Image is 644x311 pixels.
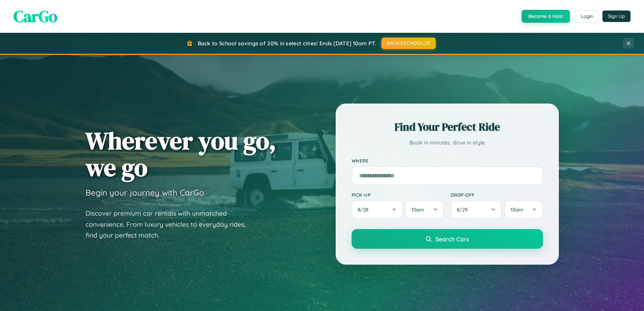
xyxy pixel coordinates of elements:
span: Back to School savings of 20% in select cities! Ends [DATE] 10am PT. [198,40,376,47]
h1: Wherever you go, we go [86,127,276,181]
button: 8/29 [451,200,502,219]
button: Become a Host [522,10,570,23]
span: 10am [510,206,523,213]
label: Where [352,158,543,163]
button: Login [575,10,599,22]
span: Search Cars [435,235,469,243]
p: Book in minutes, drive in style [352,138,543,148]
h2: Find Your Perfect Ride [352,119,543,134]
button: 8/28 [352,200,403,219]
p: Discover premium car rentals with unmatched convenience. From luxury vehicles to everyday rides, ... [86,208,255,241]
button: 10am [405,200,444,219]
span: 8 / 28 [358,206,372,213]
span: 10am [411,206,424,213]
span: 8 / 29 [457,206,471,213]
button: Search Cars [352,229,543,249]
h3: Begin your journey with CarGo [86,187,204,198]
button: BACK2SCHOOL20 [381,38,436,49]
span: CarGo [14,5,57,27]
label: Pick-up [352,192,444,198]
button: 10am [504,200,543,219]
button: Sign Up [602,10,630,22]
label: Drop-off [451,192,543,198]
